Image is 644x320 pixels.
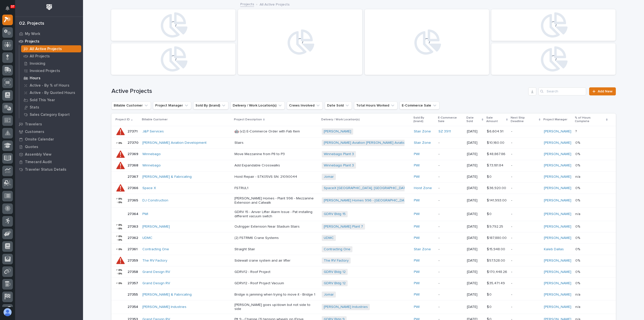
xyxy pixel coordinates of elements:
p: 27368 [128,162,139,168]
p: 27365 [128,197,139,203]
p: - [511,305,540,309]
p: - [511,198,540,203]
p: (2) FSTRM6 Crane Systems [234,236,318,240]
p: - [511,259,540,263]
p: $ 48,867.86 [487,151,506,156]
p: $ 141,993.00 [487,197,508,203]
p: 0% [575,258,581,263]
a: The RV Factory [324,259,349,263]
p: - [511,163,540,168]
a: PWI [414,175,420,179]
p: 0% [575,151,581,156]
a: PWI [414,163,420,168]
a: Projects [240,1,254,7]
p: [DATE] [467,236,483,240]
a: PWI [414,305,420,309]
a: PWI [414,270,420,274]
p: Sold This Year [30,98,55,102]
a: [PERSON_NAME] Homes 996 - [GEOGRAPHIC_DATA] [324,198,409,203]
p: $ 73,181.84 [487,162,504,168]
a: Quotes [15,143,83,151]
p: n/a [575,174,581,179]
span: Add New [598,90,613,93]
p: Hoist Repair - STK05VS SN: 21090044 [234,175,318,179]
a: [PERSON_NAME] Aviation [PERSON_NAME] Aviation (building D) [324,141,426,145]
a: Invoiced Projects [19,67,83,74]
a: PWI [414,212,420,216]
p: $ 57,528.00 [487,258,506,263]
p: [DATE] [467,152,483,156]
p: ? [575,128,578,134]
p: 0% [575,246,581,252]
p: Active - By % of Hours [30,83,69,88]
p: [DATE] [467,270,483,274]
a: PWI [414,198,420,203]
p: Hours [30,76,41,81]
a: PWI [414,281,420,286]
a: SZ 3911 [438,129,451,134]
p: 27363 [128,224,139,229]
p: My Work [25,32,40,36]
p: 37 [11,5,14,8]
a: Customers [15,128,83,135]
p: $ 0 [487,174,493,179]
p: [DATE] [467,175,483,179]
tr: 2737127371 J&P Services 🤖 (v2) E-Commerce Order with Fab Item[PERSON_NAME] Stair Zone SZ 3911 [DA... [111,126,616,137]
p: $ 9,792.25 [487,224,504,229]
p: Next Ship Deadline [511,115,538,124]
a: My Work [15,30,83,38]
a: The RV Factory [142,259,167,263]
p: Outrigger Extension Near Stadium Stairs [234,225,318,229]
p: - [438,212,463,216]
tr: 2735927359 The RV Factory Sidewall crane system and air lifterThe RV Factory PWI -[DATE]$ 57,528.... [111,255,616,266]
p: Sale Amount [486,115,505,124]
p: E-Commerce Sale [438,115,463,124]
p: [DATE] [467,198,483,203]
p: - [511,175,540,179]
p: - [511,236,540,240]
a: Jomar [324,293,334,297]
p: Active - By Quoted Hours [30,91,75,95]
p: GDRV 15 - Anver Lifter Alarm Issue - Pat installing different vacuum switch [234,210,318,219]
p: 0% [575,140,581,145]
a: [PERSON_NAME] [544,259,571,263]
p: 27357 [128,280,139,286]
p: - [438,293,463,297]
button: Total Hours Worked [354,101,397,110]
button: Billable Customer [111,101,151,110]
p: $ 6,604.91 [487,128,504,134]
tr: 2736227362 UDMC (2) FSTRM6 Crane SystemsUDMC PWI -[DATE]$ 187,880.00$ 187,880.00 -[PERSON_NAME] 0%0% [111,232,616,244]
p: - [511,225,540,229]
a: Add New [589,87,616,95]
p: All Active Projects [30,47,62,51]
a: Projects [15,38,83,45]
button: Sold By (brand) [193,101,228,110]
p: - [511,212,540,216]
a: PWI [414,152,420,156]
p: Project Description [234,117,262,122]
tr: 2735727357 Grand Design RV GDRV12 - Roof Project VacuumGDRV Bldg 12 PWI -[DATE]$ 35,471.49$ 35,47... [111,277,616,289]
p: Delivery / Work Location(s) [321,117,360,122]
tr: 2736527365 DJ Construction [PERSON_NAME] Homes - Plant 996 - Mezzanine Extension and Catwalk[PERS... [111,194,616,207]
p: - [511,186,540,190]
a: All Active Projects [19,45,83,52]
p: Invoiced Projects [30,69,60,73]
p: Add Expandable Crosswalks [234,163,318,168]
a: Jomar [324,175,334,179]
input: Search [538,87,586,95]
p: 27371 [128,128,139,134]
p: n/a [575,304,581,309]
p: - [438,141,463,145]
tr: 2736427364 PWI GDRV 15 - Anver Lifter Alarm Issue - Pat installing different vacuum switchGDRV Bl... [111,207,616,221]
p: Projects [25,39,39,44]
button: Notifications [2,3,13,14]
a: PWI [414,259,420,263]
a: Grand Design RV [142,281,170,286]
p: Bridge is jamming when trying to move it - Bridge 1 [234,293,318,297]
p: - [438,186,463,190]
a: PWI [414,293,420,297]
p: $ 36,920.00 [487,185,507,190]
p: Assembly View [25,152,51,157]
p: [DATE] [467,212,483,216]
